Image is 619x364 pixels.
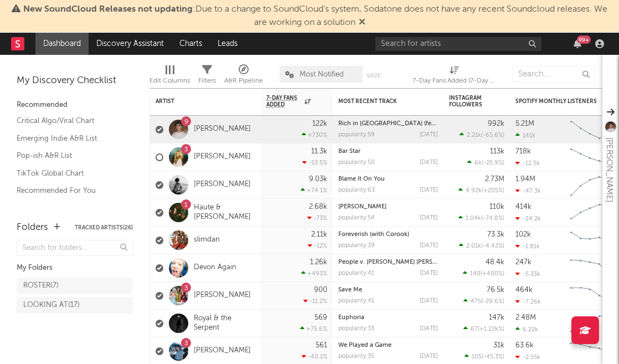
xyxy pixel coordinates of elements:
div: ( ) [463,270,504,277]
div: Filters [198,74,216,88]
div: -73 % [307,214,327,222]
span: 2.01k [466,243,481,249]
span: 4.92k [466,188,482,194]
div: 5.21M [515,120,534,127]
div: ( ) [458,214,504,222]
div: [DATE] [420,353,438,360]
div: [DATE] [420,326,438,332]
div: Most Recent Track [338,98,421,105]
div: ( ) [459,242,504,249]
div: A&R Pipeline [224,74,263,88]
div: -40.1 % [302,353,327,360]
a: [PERSON_NAME] [194,180,251,189]
div: -5.33k [515,270,540,278]
div: 247k [515,259,532,266]
div: Blame It On You [338,176,438,182]
div: -53.5 % [302,159,327,166]
div: My Folders [17,262,133,275]
span: 67 [471,326,478,332]
div: -47.3k [515,187,541,194]
button: 99+ [574,39,581,48]
a: Recommended For You [17,184,122,197]
a: [PERSON_NAME] [194,125,251,134]
div: 569 [314,314,327,321]
span: 6k [474,160,482,166]
button: Tracked Artists(26) [75,225,133,230]
div: popularity: 35 [338,353,374,360]
div: [DATE] [420,298,438,304]
div: Instagram Followers [449,95,488,108]
div: 122k [312,120,327,127]
div: A&R Pipeline [224,60,263,93]
div: Recommended [17,99,133,112]
div: Spotify Monthly Listeners [515,98,599,105]
a: TikTok Global Chart [17,167,122,180]
div: LOOKING AT ( 17 ) [23,299,80,312]
div: 73.3k [487,231,504,238]
div: 464k [515,286,533,294]
span: -4.42 % [483,243,503,249]
input: Search for folders... [17,240,133,256]
div: We Played a Game [338,342,438,348]
div: 31k [493,342,504,349]
div: 110k [489,203,504,211]
div: 76.5k [487,286,504,294]
div: [PERSON_NAME] [602,137,616,202]
div: ( ) [463,325,504,332]
a: Bar Star [338,148,360,155]
a: LOOKING AT(17) [17,297,133,314]
div: Sophie [338,204,438,210]
svg: Chart title [565,116,615,143]
div: 7-Day Fans Added (7-Day Fans Added) [412,60,496,93]
span: -45.3 % [483,354,503,360]
svg: Chart title [565,282,615,310]
div: Rich in Rome (feat. LAZER DIM 700 & Nino Paid) [338,121,438,127]
div: -2.55k [515,353,540,361]
div: popularity: 63 [338,187,375,193]
svg: Chart title [565,310,615,337]
div: popularity: 59 [338,132,375,138]
div: ( ) [467,159,504,166]
div: 11.3k [311,148,327,155]
span: 475 [471,299,481,305]
div: People v. Maryanne Sue [338,259,438,265]
div: ( ) [460,131,504,139]
a: Devon Again [194,263,236,273]
div: -12 % [308,242,327,249]
div: [DATE] [420,187,438,193]
span: +205 % [483,188,503,194]
div: popularity: 33 [338,326,374,332]
div: +74.1 % [301,187,327,194]
a: [PERSON_NAME] [194,291,251,300]
span: +1.22k % [479,326,503,332]
span: 1.04k [466,216,481,222]
button: Save [367,73,381,79]
div: +730 % [302,131,327,139]
div: popularity: 50 [338,160,375,166]
a: Save Me [338,287,362,293]
div: 6.22k [515,326,538,333]
div: ( ) [463,298,504,305]
a: People v. [PERSON_NAME] [PERSON_NAME] [338,259,465,265]
svg: Chart title [565,171,615,199]
div: +75.6 % [300,325,327,332]
div: My Discovery Checklist [17,74,133,88]
div: [DATE] [420,160,438,166]
a: ROSTER(7) [17,278,133,294]
a: Critical Algo/Viral Chart [17,115,122,127]
div: popularity: 41 [338,298,374,304]
div: 414k [515,203,532,211]
div: 1.94M [515,176,535,183]
a: Leads [210,33,245,55]
div: 113k [490,148,504,155]
span: -65.6 % [483,132,503,139]
div: 718k [515,148,531,155]
span: -29.6 % [483,299,503,305]
div: -11.2 % [303,298,327,305]
span: Most Notified [300,71,344,78]
a: slimdan [194,235,220,245]
div: -1.81k [515,243,540,250]
div: Save Me [338,287,438,293]
input: Search... [512,66,595,83]
a: Pop-ish A&R List [17,150,122,162]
